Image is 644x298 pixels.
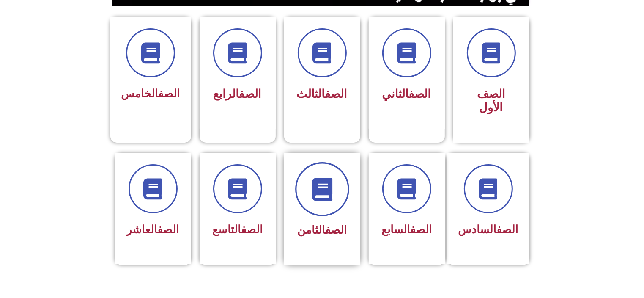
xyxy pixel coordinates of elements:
[325,87,348,101] a: الصف
[159,87,180,100] a: الصف
[477,87,505,114] span: الصف الأول
[497,223,518,236] a: الصف
[382,87,431,101] span: الثاني
[409,87,431,101] a: الصف
[239,87,262,101] a: الصف
[127,223,179,236] span: العاشر
[241,223,263,236] a: الصف
[381,223,432,236] span: السابع
[297,223,347,236] span: الثامن
[212,223,263,236] span: التاسع
[325,223,347,236] a: الصف
[458,223,518,236] span: السادس
[158,223,179,236] a: الصف
[297,87,348,101] span: الثالث
[410,223,432,236] a: الصف
[214,87,262,101] span: الرابع
[121,87,180,100] span: الخامس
